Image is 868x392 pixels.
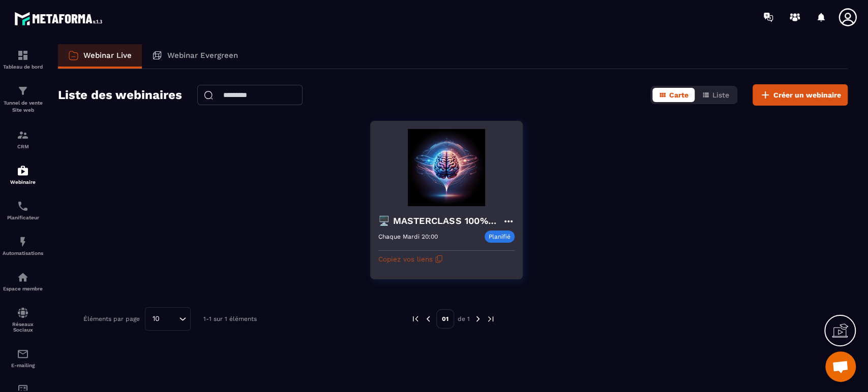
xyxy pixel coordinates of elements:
[669,91,689,99] span: Carte
[3,77,43,121] a: formationformationTunnel de vente Site web
[3,64,43,70] p: Tableau de bord
[3,264,43,299] a: automationsautomationsEspace membre
[3,179,43,185] p: Webinaire
[3,157,43,192] a: automationsautomationsWebinaire
[773,90,841,100] span: Créer un webinaire
[167,51,238,60] p: Webinar Evergreen
[17,307,29,319] img: social-network
[3,42,43,77] a: formationformationTableau de bord
[424,314,433,323] img: prev
[3,286,43,291] p: Espace membre
[473,314,483,323] img: next
[3,121,43,157] a: formationformationCRM
[3,363,43,368] p: E-mailing
[3,321,43,333] p: Réseaux Sociaux
[203,315,257,322] p: 1-1 sur 1 éléments
[486,314,495,323] img: next
[485,231,515,243] p: Planifié
[58,44,142,69] a: Webinar Live
[3,250,43,256] p: Automatisations
[14,9,106,28] img: logo
[163,313,176,324] input: Search for option
[145,307,191,331] div: Search for option
[825,351,856,382] div: Ouvrir le chat
[753,84,848,106] button: Créer un webinaire
[17,271,29,283] img: automations
[149,313,163,324] span: 10
[712,91,729,99] span: Liste
[378,233,438,240] p: Chaque Mardi 20:00
[17,348,29,360] img: email
[3,215,43,220] p: Planificateur
[17,129,29,141] img: formation
[378,129,515,206] img: webinar-background
[3,340,43,376] a: emailemailE-mailing
[3,144,43,149] p: CRM
[17,165,29,177] img: automations
[83,315,140,322] p: Éléments par page
[17,236,29,248] img: automations
[652,88,695,102] button: Carte
[17,85,29,97] img: formation
[3,228,43,264] a: automationsautomationsAutomatisations
[3,192,43,228] a: schedulerschedulerPlanificateur
[436,309,454,329] p: 01
[3,100,43,114] p: Tunnel de vente Site web
[58,85,182,105] h2: Liste des webinaires
[378,214,502,228] h4: 🖥️ MASTERCLASS 100% GRATUITE
[411,314,420,323] img: prev
[17,49,29,61] img: formation
[458,315,470,323] p: de 1
[378,251,443,267] button: Copiez vos liens
[83,51,132,60] p: Webinar Live
[3,299,43,340] a: social-networksocial-networkRéseaux Sociaux
[696,88,735,102] button: Liste
[17,200,29,212] img: scheduler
